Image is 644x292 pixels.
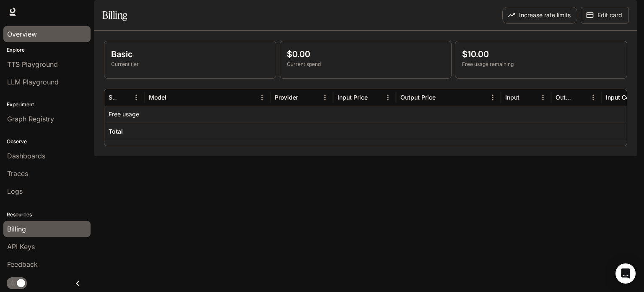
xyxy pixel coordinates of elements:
[369,91,381,104] button: Sort
[382,91,394,104] button: Menu
[275,94,298,101] div: Provider
[556,94,574,101] div: Output
[486,91,499,104] button: Menu
[256,91,268,104] button: Menu
[502,7,577,24] button: Increase rate limits
[109,110,139,118] p: Free usage
[287,61,445,68] p: Current spend
[338,94,368,101] div: Input Price
[167,91,180,104] button: Sort
[520,91,533,104] button: Sort
[111,61,269,68] p: Current tier
[505,94,519,101] div: Input
[537,91,549,104] button: Menu
[109,127,123,136] h6: Total
[400,94,436,101] div: Output Price
[287,48,445,61] p: $0.00
[587,91,600,104] button: Menu
[606,94,635,101] div: Input Cost
[319,91,331,104] button: Menu
[117,91,130,104] button: Sort
[299,91,312,104] button: Sort
[436,91,449,104] button: Sort
[615,263,636,284] div: Open Intercom Messenger
[109,94,117,101] div: Service
[149,94,166,101] div: Model
[102,7,127,24] h1: Billing
[462,48,620,61] p: $10.00
[581,7,629,24] button: Edit card
[574,91,587,104] button: Sort
[462,61,620,68] p: Free usage remaining
[111,48,269,61] p: Basic
[130,91,143,104] button: Menu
